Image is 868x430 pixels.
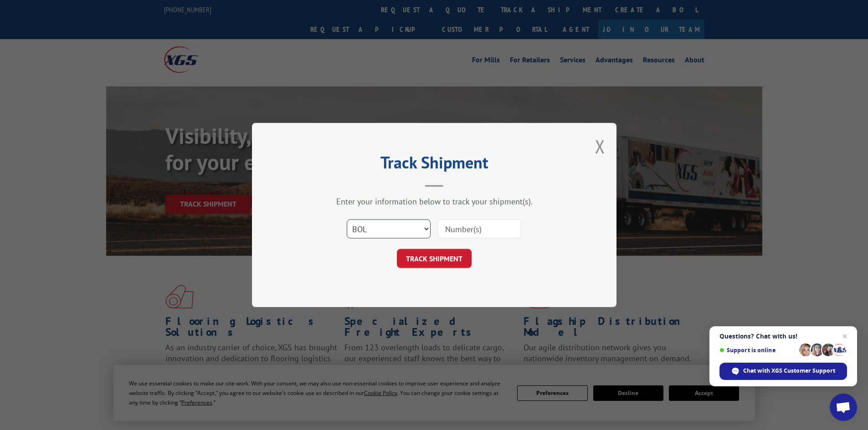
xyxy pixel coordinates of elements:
[830,394,857,421] a: Open chat
[719,347,796,354] span: Support is online
[437,219,521,238] input: Number(s)
[743,367,835,375] span: Chat with XGS Customer Support
[719,363,847,380] span: Chat with XGS Customer Support
[298,196,571,207] div: Enter your information below to track your shipment(s).
[298,156,571,173] h2: Track Shipment
[397,249,472,268] button: TRACK SHIPMENT
[595,134,605,158] button: Close modal
[719,333,847,340] span: Questions? Chat with us!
